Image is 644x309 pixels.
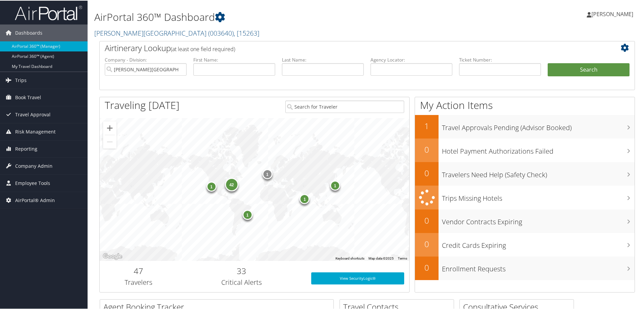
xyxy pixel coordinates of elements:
[101,252,124,260] img: Google
[415,161,635,185] a: 0Travelers Need Help (Safety Check)
[442,190,635,202] h3: Trips Missing Hotels
[415,114,635,138] a: 1Travel Approvals Pending (Advisor Booked)
[368,256,394,260] span: Map data ©2025
[15,106,51,122] span: Travel Approval
[15,157,53,174] span: Company Admin
[15,71,27,88] span: Trips
[105,277,172,286] h3: Travelers
[15,123,56,140] span: Risk Management
[459,56,541,63] label: Ticket Number:
[415,238,439,249] h2: 0
[415,167,439,178] h2: 0
[415,232,635,256] a: 0Credit Cards Expiring
[15,191,55,208] span: AirPortal® Admin
[282,56,364,63] label: Last Name:
[330,180,340,190] div: 1
[548,63,630,76] button: Search
[398,256,407,260] a: Terms (opens in new tab)
[591,10,633,17] span: [PERSON_NAME]
[415,98,635,112] h1: My Action Items
[242,209,252,219] div: 1
[15,88,41,105] span: Book Travel
[94,28,259,37] a: [PERSON_NAME][GEOGRAPHIC_DATA]
[225,177,238,191] div: 42
[262,168,272,179] div: 1
[415,214,439,226] h2: 0
[193,56,275,63] label: First Name:
[311,272,404,284] a: View SecurityLogic®
[415,209,635,232] a: 0Vendor Contracts Expiring
[415,256,635,279] a: 0Enrollment Requests
[415,261,439,273] h2: 0
[442,166,635,179] h3: Travelers Need Help (Safety Check)
[335,256,364,260] button: Keyboard shortcuts
[299,193,310,203] div: 1
[105,98,180,112] h1: Traveling [DATE]
[105,56,187,63] label: Company - Division:
[587,3,640,24] a: [PERSON_NAME]
[415,120,439,131] h2: 1
[234,28,259,37] span: , [ 15263 ]
[105,265,172,276] h2: 47
[171,45,235,52] span: (at least one field required)
[15,140,37,157] span: Reporting
[101,252,124,260] a: Open this area in Google Maps (opens a new window)
[103,134,117,148] button: Zoom out
[371,56,452,63] label: Agency Locator:
[415,143,439,155] h2: 0
[442,119,635,132] h3: Travel Approvals Pending (Advisor Booked)
[442,213,635,226] h3: Vendor Contracts Expiring
[415,138,635,161] a: 0Hotel Payment Authorizations Failed
[442,237,635,249] h3: Credit Cards Expiring
[182,265,301,276] h2: 33
[103,121,117,134] button: Zoom in
[442,260,635,273] h3: Enrollment Requests
[94,9,458,24] h1: AirPortal 360™ Dashboard
[442,143,635,155] h3: Hotel Payment Authorizations Failed
[15,24,42,41] span: Dashboards
[208,28,234,37] span: ( 003640 )
[206,181,216,191] div: 1
[15,174,50,191] span: Employee Tools
[285,100,404,112] input: Search for Traveler
[105,42,585,53] h2: Airtinerary Lookup
[182,277,301,286] h3: Critical Alerts
[15,4,82,20] img: airportal-logo.png
[415,185,635,209] a: Trips Missing Hotels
